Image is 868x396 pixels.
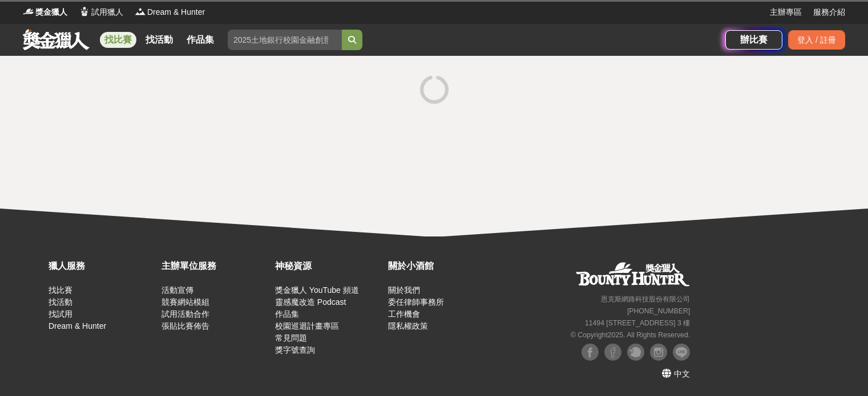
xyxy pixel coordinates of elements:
[91,6,123,18] span: 試用獵人
[141,32,177,48] a: 找活動
[582,344,599,361] img: Facebook
[228,30,342,50] input: 2025土地銀行校園金融創意挑戰賽：從你出發 開啟智慧金融新頁
[49,321,106,330] a: Dream & Hunter
[571,331,690,339] small: © Copyright 2025 . All Rights Reserved.
[770,6,802,18] a: 主辦專區
[49,297,72,307] a: 找活動
[604,344,621,361] img: Facebook
[388,285,420,295] a: 關於我們
[674,369,690,378] span: 中文
[35,6,67,18] span: 獎金獵人
[388,309,420,319] a: 工作機會
[162,309,209,319] a: 試用活動合作
[23,6,34,17] img: Logo
[162,297,209,307] a: 競賽網站模組
[162,321,209,330] a: 張貼比賽佈告
[601,295,690,303] small: 恩克斯網路科技股份有限公司
[100,32,136,48] a: 找比賽
[627,307,690,315] small: [PHONE_NUMBER]
[275,333,307,342] a: 常見問題
[79,6,90,17] img: Logo
[49,259,156,273] div: 獵人服務
[788,30,845,50] div: 登入 / 註冊
[813,6,845,18] a: 服務介紹
[275,297,346,307] a: 靈感魔改造 Podcast
[23,6,67,18] a: Logo獎金獵人
[627,344,644,361] img: Plurk
[135,6,146,17] img: Logo
[49,285,72,295] a: 找比賽
[147,6,205,18] span: Dream & Hunter
[388,297,444,307] a: 委任律師事務所
[275,321,339,330] a: 校園巡迴計畫專區
[275,285,359,295] a: 獎金獵人 YouTube 頻道
[135,6,205,18] a: LogoDream & Hunter
[182,32,219,48] a: 作品集
[275,309,299,319] a: 作品集
[650,344,667,361] img: Instagram
[725,30,782,50] a: 辦比賽
[585,319,690,327] small: 11494 [STREET_ADDRESS] 3 樓
[162,259,269,273] div: 主辦單位服務
[275,259,382,273] div: 神秘資源
[79,6,123,18] a: Logo試用獵人
[673,344,690,361] img: LINE
[388,321,428,330] a: 隱私權政策
[275,345,315,354] a: 獎字號查詢
[49,309,72,319] a: 找試用
[388,259,495,273] div: 關於小酒館
[162,285,193,295] a: 活動宣傳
